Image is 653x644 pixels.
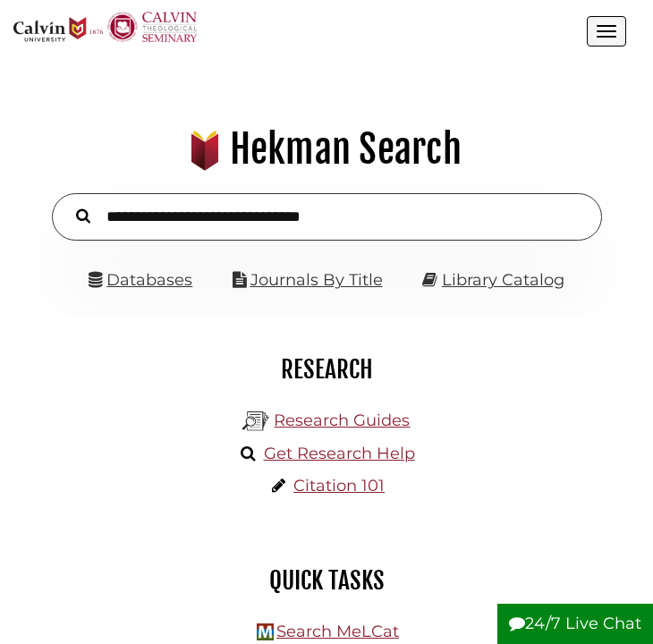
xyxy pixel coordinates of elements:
[250,270,383,290] a: Journals By Title
[276,622,399,641] a: Search MeLCat
[242,408,269,435] img: Hekman Library Logo
[274,411,410,430] a: Research Guides
[76,208,90,225] i: Search
[107,12,197,42] img: Calvin Theological Seminary
[257,623,274,640] img: Hekman Library Logo
[23,125,630,174] h1: Hekman Search
[442,270,564,290] a: Library Catalog
[27,354,626,385] h2: Research
[587,16,626,47] button: Open the menu
[89,270,192,290] a: Databases
[293,476,385,496] a: Citation 101
[27,565,626,596] h2: Quick Tasks
[264,444,415,463] a: Get Research Help
[67,204,99,226] button: Search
